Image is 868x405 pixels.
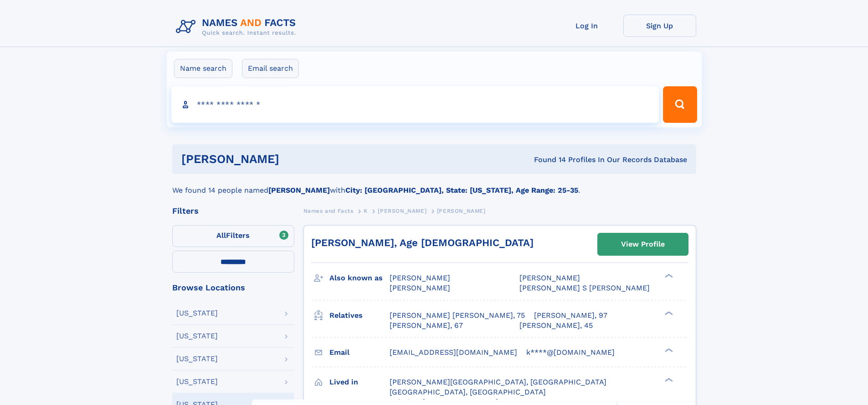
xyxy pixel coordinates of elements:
[174,59,232,78] label: Name search
[176,310,218,317] div: [US_STATE]
[390,348,517,357] span: [EMAIL_ADDRESS][DOMAIN_NAME]
[364,205,368,216] a: K
[329,308,390,323] h3: Relatives
[242,59,299,78] label: Email search
[378,208,426,214] span: [PERSON_NAME]
[181,153,407,165] h1: [PERSON_NAME]
[176,355,218,363] div: [US_STATE]
[390,388,546,396] span: [GEOGRAPHIC_DATA], [GEOGRAPHIC_DATA]
[303,205,354,216] a: Names and Facts
[663,86,697,123] button: Search Button
[519,321,593,331] a: [PERSON_NAME], 45
[621,234,665,255] div: View Profile
[172,15,303,39] img: Logo Names and Facts
[171,86,659,123] input: search input
[172,174,696,196] div: We found 14 people named with .
[390,284,450,292] span: [PERSON_NAME]
[172,207,294,215] div: Filters
[345,186,578,195] b: City: [GEOGRAPHIC_DATA], State: [US_STATE], Age Range: 25-35
[378,205,426,216] a: [PERSON_NAME]
[534,310,607,321] a: [PERSON_NAME], 97
[176,378,218,385] div: [US_STATE]
[329,374,390,390] h3: Lived in
[216,231,226,240] span: All
[364,208,368,214] span: K
[550,15,623,37] a: Log In
[172,225,294,247] label: Filters
[390,378,606,386] span: [PERSON_NAME][GEOGRAPHIC_DATA], [GEOGRAPHIC_DATA]
[329,270,390,286] h3: Also known as
[437,208,486,214] span: [PERSON_NAME]
[172,284,294,292] div: Browse Locations
[390,274,450,282] span: [PERSON_NAME]
[623,15,696,37] a: Sign Up
[329,345,390,360] h3: Email
[663,310,673,316] div: ❯
[598,233,688,255] a: View Profile
[311,237,534,248] a: [PERSON_NAME], Age [DEMOGRAPHIC_DATA]
[663,347,673,353] div: ❯
[663,377,673,383] div: ❯
[268,186,330,195] b: [PERSON_NAME]
[390,321,463,331] a: [PERSON_NAME], 67
[406,155,687,165] div: Found 14 Profiles In Our Records Database
[390,310,525,321] a: [PERSON_NAME] [PERSON_NAME], 75
[519,284,650,292] span: [PERSON_NAME] S [PERSON_NAME]
[663,273,673,279] div: ❯
[519,274,580,282] span: [PERSON_NAME]
[176,332,218,340] div: [US_STATE]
